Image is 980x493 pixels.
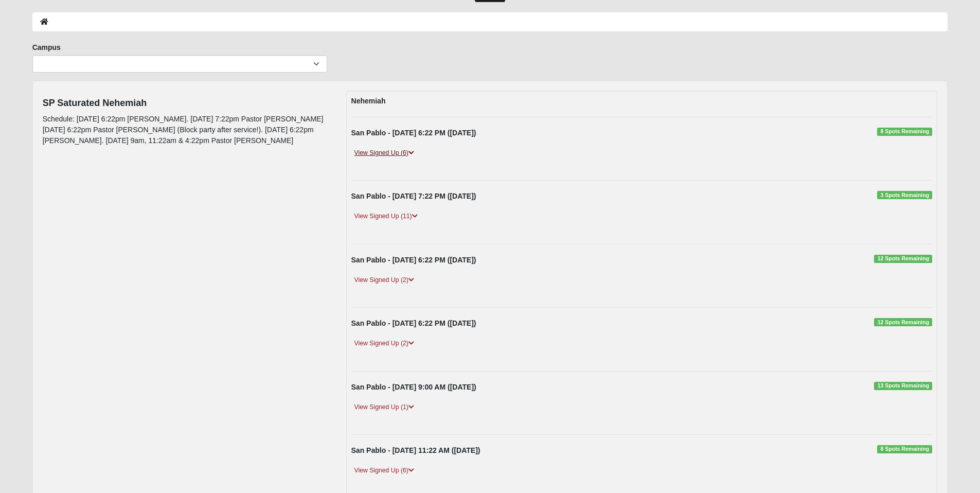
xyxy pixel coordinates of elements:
[351,192,476,200] strong: San Pablo - [DATE] 7:22 PM ([DATE])
[877,445,932,453] span: 8 Spots Remaining
[351,211,421,222] a: View Signed Up (11)
[351,148,417,159] a: View Signed Up (6)
[32,42,61,52] label: Campus
[351,97,386,105] strong: Nehemiah
[351,256,476,264] strong: San Pablo - [DATE] 6:22 PM ([DATE])
[351,446,480,454] strong: San Pablo - [DATE] 11:22 AM ([DATE])
[874,318,932,326] span: 12 Spots Remaining
[351,338,417,349] a: View Signed Up (2)
[874,255,932,263] span: 12 Spots Remaining
[351,383,476,391] strong: San Pablo - [DATE] 9:00 AM ([DATE])
[877,191,932,199] span: 3 Spots Remaining
[351,465,417,476] a: View Signed Up (6)
[351,129,476,137] strong: San Pablo - [DATE] 6:22 PM ([DATE])
[877,128,932,136] span: 8 Spots Remaining
[351,319,476,327] strong: San Pablo - [DATE] 6:22 PM ([DATE])
[351,402,417,413] a: View Signed Up (1)
[874,382,932,390] span: 13 Spots Remaining
[43,98,331,109] h4: SP Saturated Nehemiah
[43,114,331,146] p: Schedule: [DATE] 6:22pm [PERSON_NAME]. [DATE] 7:22pm Pastor [PERSON_NAME] [DATE] 6:22pm Pastor [P...
[351,275,417,286] a: View Signed Up (2)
